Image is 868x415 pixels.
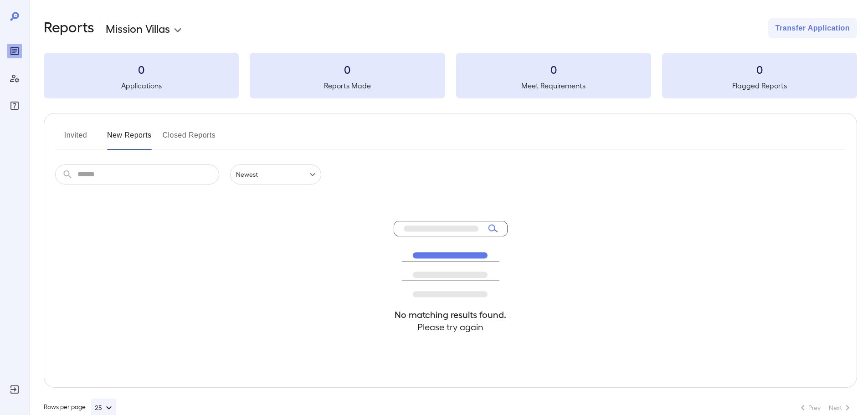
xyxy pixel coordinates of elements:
button: Closed Reports [163,128,216,150]
div: FAQ [7,98,22,113]
h3: 0 [44,62,239,77]
h4: No matching results found. [394,308,508,321]
h5: Meet Requirements [456,80,651,91]
p: Mission Villas [106,21,170,36]
button: Transfer Application [768,18,857,38]
div: Manage Users [7,71,22,86]
h5: Reports Made [250,80,445,91]
div: Log Out [7,382,22,397]
h5: Applications [44,80,239,91]
div: Reports [7,44,22,58]
h5: Flagged Reports [662,80,857,91]
div: Newest [230,164,321,184]
h3: 0 [250,62,445,77]
h4: Please try again [394,321,508,333]
h2: Reports [44,18,94,38]
button: New Reports [107,128,152,150]
h3: 0 [662,62,857,77]
button: Invited [55,128,96,150]
h3: 0 [456,62,651,77]
summary: 0Applications0Reports Made0Meet Requirements0Flagged Reports [44,53,857,98]
nav: pagination navigation [793,400,857,415]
